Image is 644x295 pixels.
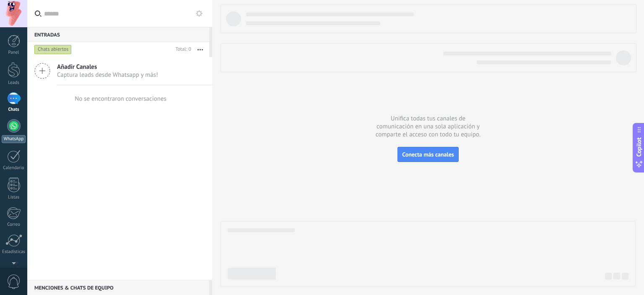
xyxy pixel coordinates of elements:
button: Conecta más canales [397,147,458,162]
span: Conecta más canales [402,151,454,158]
span: Añadir Canales [57,63,158,71]
div: Entradas [27,27,209,42]
div: Estadísticas [2,249,26,255]
div: Calendario [2,165,26,171]
div: Correo [2,222,26,227]
div: Panel [2,50,26,55]
span: Copilot [635,137,643,157]
button: Más [191,42,209,57]
div: Leads [2,80,26,86]
div: No se encontraron conversaciones [75,95,166,103]
div: Menciones & Chats de equipo [27,280,209,295]
span: Captura leads desde Whatsapp y más! [57,71,158,79]
div: WhatsApp [2,135,26,143]
div: Chats [2,107,26,112]
div: Chats abiertos [34,44,72,55]
div: Listas [2,195,26,200]
div: Total: 0 [172,45,191,54]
